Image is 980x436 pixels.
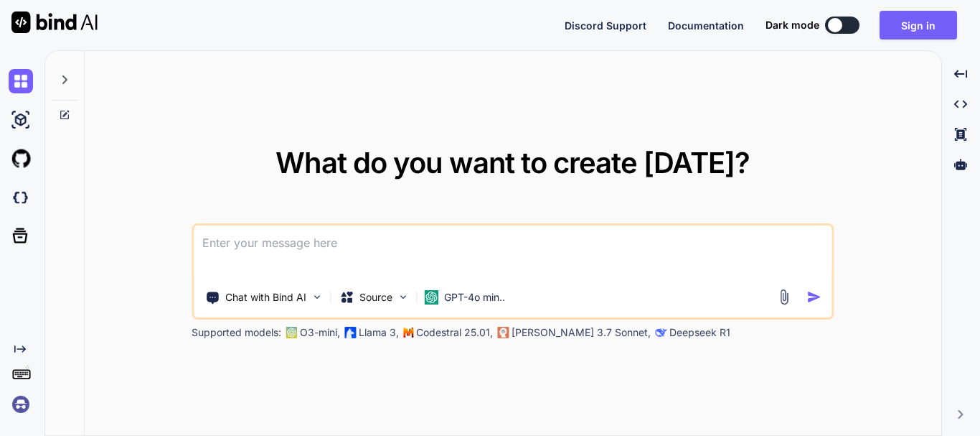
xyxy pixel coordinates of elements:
[9,147,33,171] img: githubLight
[669,325,730,340] p: Deepseek R1
[497,327,509,338] img: claude
[359,325,399,340] p: Llama 3,
[397,291,409,303] img: Pick Models
[668,19,744,32] span: Documentation
[275,145,750,180] span: What do you want to create [DATE]?
[311,291,323,303] img: Pick Tools
[9,185,33,210] img: darkCloudIdeIcon
[9,392,33,417] img: signin
[806,289,821,305] img: icon
[192,325,281,340] p: Supported models:
[668,18,744,33] button: Documentation
[765,18,819,32] span: Dark mode
[300,325,340,340] p: O3-mini,
[416,325,493,340] p: Codestral 25.01,
[655,327,666,338] img: claude
[11,11,98,33] img: Bind AI
[565,18,646,33] button: Discord Support
[225,290,306,305] p: Chat with Bind AI
[344,327,356,338] img: Llama2
[359,290,392,305] p: Source
[565,19,646,32] span: Discord Support
[9,69,33,93] img: chat
[9,108,33,132] img: ai-studio
[776,289,792,305] img: attachment
[880,11,957,40] button: Sign in
[512,325,651,340] p: [PERSON_NAME] 3.7 Sonnet,
[424,290,438,305] img: GPT-4o mini
[444,290,505,305] p: GPT-4o min..
[403,328,413,338] img: Mistral-AI
[286,327,297,338] img: GPT-4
